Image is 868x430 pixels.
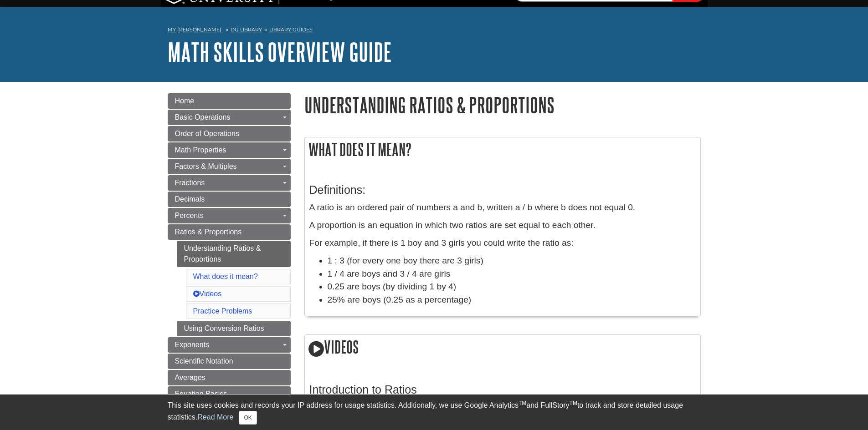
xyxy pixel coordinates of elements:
a: Practice Problems [193,307,252,315]
h2: What does it mean? [305,137,700,162]
span: Basic Operations [175,113,231,121]
span: Order of Operations [175,130,239,137]
p: A proportion is an equation in which two ratios are set equal to each other. [309,219,696,232]
span: Math Properties [175,146,226,154]
a: Math Properties [168,142,291,158]
a: My [PERSON_NAME] [168,26,221,34]
p: A ratio is an ordered pair of numbers a and b, written a / b where b does not equal 0. [309,201,696,214]
h3: Definitions: [309,183,696,197]
a: What does it mean? [193,273,258,280]
h1: Understanding Ratios & Proportions [304,93,701,116]
a: Using Conversion Ratios [177,321,291,336]
a: DU Library [231,26,262,33]
li: 1 / 4 are boys and 3 / 4 are girls [328,268,696,281]
a: Equation Basics [168,386,291,402]
button: Close [239,411,257,425]
a: Basic Operations [168,110,291,125]
h3: Introduction to Ratios [309,383,696,396]
span: Percents [175,212,204,219]
span: Averages [175,374,205,381]
p: For example, if there is 1 boy and 3 girls you could write the ratio as: [309,237,696,250]
span: Decimals [175,195,205,203]
a: Decimals [168,192,291,207]
a: Order of Operations [168,126,291,142]
a: Read More [197,413,233,421]
a: Videos [193,290,222,298]
a: Averages [168,370,291,385]
span: Fractions [175,179,205,187]
h2: Videos [305,335,700,361]
sup: TM [570,400,577,406]
span: Factors & Multiples [175,162,237,170]
span: Scientific Notation [175,357,233,365]
div: This site uses cookies and records your IP address for usage statistics. Additionally, we use Goo... [168,400,701,425]
sup: TM [519,400,526,406]
a: Math Skills Overview Guide [168,38,392,66]
a: Scientific Notation [168,354,291,369]
span: Ratios & Proportions [175,228,242,236]
span: Equation Basics [175,390,227,398]
a: Percents [168,208,291,223]
span: Exponents [175,341,210,349]
li: 25% are boys (0.25 as a percentage) [328,293,696,307]
a: Ratios & Proportions [168,224,291,240]
a: Library Guides [269,26,313,33]
span: Home [175,97,195,105]
a: Understanding Ratios & Proportions [177,241,291,267]
li: 0.25 are boys (by dividing 1 by 4) [328,280,696,293]
nav: breadcrumb [168,24,701,38]
li: 1 : 3 (for every one boy there are 3 girls) [328,254,696,268]
a: Home [168,93,291,109]
a: Factors & Multiples [168,159,291,174]
a: Fractions [168,175,291,191]
a: Exponents [168,337,291,353]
